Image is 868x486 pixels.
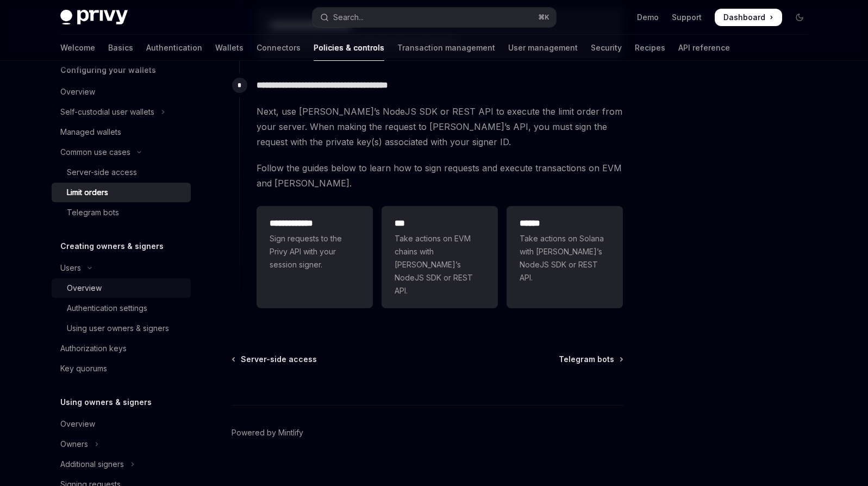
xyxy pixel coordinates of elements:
div: Authorization keys [60,342,127,355]
a: Connectors [257,35,301,61]
a: Powered by Mintlify [232,427,303,438]
a: Welcome [60,35,95,61]
h5: Using owners & signers [60,396,152,409]
button: Toggle Common use cases section [52,142,191,162]
a: Server-side access [233,354,317,365]
div: Telegram bots [67,206,119,219]
span: Take actions on EVM chains with [PERSON_NAME]’s NodeJS SDK or REST API. [395,232,485,297]
div: Overview [60,418,95,431]
div: Managed wallets [60,126,121,139]
span: Dashboard [723,12,765,23]
div: Authentication settings [67,302,147,315]
a: User management [508,35,578,61]
span: Sign requests to the Privy API with your session signer. [270,232,360,271]
button: Toggle Additional signers section [52,454,191,474]
a: Key quorums [52,359,191,378]
a: Wallets [215,35,243,61]
a: Authorization keys [52,339,191,358]
a: Basics [108,35,133,61]
div: Additional signers [60,458,124,471]
a: Authentication settings [52,298,191,318]
a: Transaction management [397,35,495,61]
a: Overview [52,414,191,434]
div: Self-custodial user wallets [60,105,154,119]
a: Overview [52,82,191,102]
span: ⌘ K [538,13,549,22]
span: Take actions on Solana with [PERSON_NAME]’s NodeJS SDK or REST API. [520,232,610,284]
a: ***Take actions on EVM chains with [PERSON_NAME]’s NodeJS SDK or REST API. [382,206,498,308]
a: Dashboard [715,9,782,26]
div: Key quorums [60,362,107,375]
a: Policies & controls [314,35,384,61]
a: Limit orders [52,183,191,202]
a: Telegram bots [52,203,191,222]
button: Toggle Users section [52,258,191,278]
div: Overview [60,85,95,98]
button: Open search [313,8,556,27]
span: Telegram bots [559,354,614,365]
button: Toggle Owners section [52,434,191,454]
a: Managed wallets [52,122,191,142]
div: Using user owners & signers [67,322,169,335]
a: **** **** ***Sign requests to the Privy API with your session signer. [257,206,373,308]
span: Follow the guides below to learn how to sign requests and execute transactions on EVM and [PERSON... [257,160,623,191]
a: Using user owners & signers [52,319,191,338]
a: Support [672,12,702,23]
a: Authentication [146,35,202,61]
span: Next, use [PERSON_NAME]’s NodeJS SDK or REST API to execute the limit order from your server. Whe... [257,104,623,149]
img: dark logo [60,10,128,25]
div: Search... [333,11,364,24]
a: Security [591,35,622,61]
a: API reference [678,35,730,61]
a: Demo [637,12,659,23]
div: Owners [60,438,88,451]
span: Server-side access [241,354,317,365]
div: Common use cases [60,146,130,159]
div: Server-side access [67,166,137,179]
h5: Creating owners & signers [60,240,164,253]
div: Users [60,261,81,275]
a: Recipes [635,35,665,61]
div: Limit orders [67,186,108,199]
div: Overview [67,282,102,295]
a: Overview [52,278,191,298]
a: Telegram bots [559,354,622,365]
a: **** *Take actions on Solana with [PERSON_NAME]’s NodeJS SDK or REST API. [507,206,623,308]
a: Server-side access [52,163,191,182]
button: Toggle Self-custodial user wallets section [52,102,191,122]
button: Toggle dark mode [791,9,808,26]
